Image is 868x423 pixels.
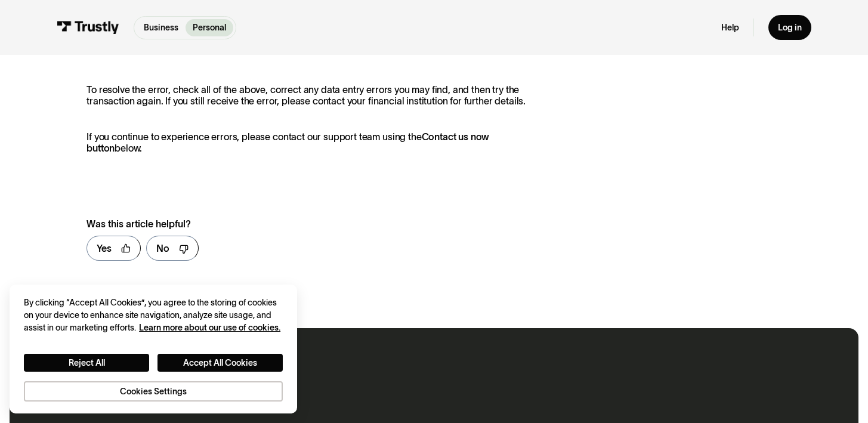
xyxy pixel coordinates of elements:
[137,19,186,36] a: Business
[186,19,233,36] a: Personal
[144,21,178,34] p: Business
[721,22,739,33] a: Help
[24,297,283,402] div: Privacy
[778,22,802,33] div: Log in
[87,236,141,261] a: Yes
[139,323,280,332] a: More information about your privacy, opens in a new tab
[24,297,283,334] div: By clicking “Accept All Cookies”, you agree to the storing of cookies on your device to enhance s...
[157,354,283,372] button: Accept All Cookies
[87,131,534,155] p: If you continue to experience errors, please contact our support team using the below.
[87,217,508,231] div: Was this article helpful?
[10,285,297,413] div: Cookie banner
[146,236,199,261] a: No
[97,241,112,255] div: Yes
[87,131,489,153] strong: Contact us now button
[24,381,283,402] button: Cookies Settings
[57,21,119,34] img: Trustly Logo
[768,15,811,40] a: Log in
[87,73,534,107] p: To resolve the error, check all of the above, correct any data entry errors you may find, and the...
[193,21,226,34] p: Personal
[24,354,149,372] button: Reject All
[156,241,169,255] div: No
